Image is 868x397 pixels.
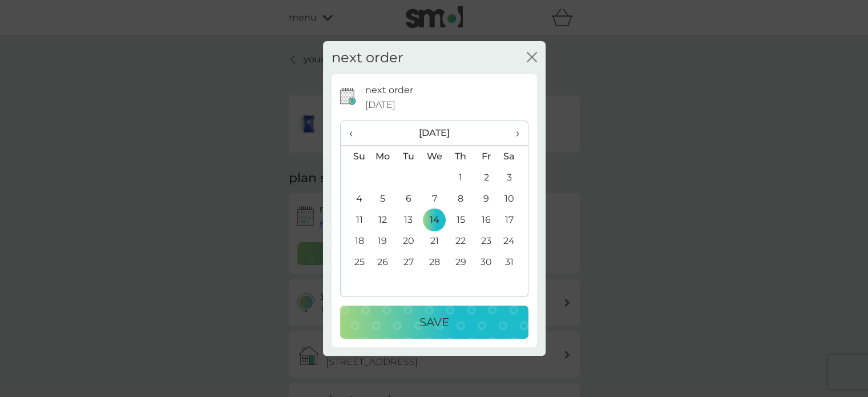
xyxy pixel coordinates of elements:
[473,251,499,272] td: 30
[447,230,473,251] td: 22
[499,188,527,209] td: 10
[499,167,527,188] td: 3
[370,146,396,167] th: Mo
[447,251,473,272] td: 29
[365,98,395,113] span: [DATE]
[370,230,396,251] td: 19
[421,146,447,167] th: We
[473,146,499,167] th: Fr
[395,230,421,251] td: 20
[499,230,527,251] td: 24
[473,209,499,230] td: 16
[341,230,370,251] td: 18
[370,188,396,209] td: 5
[421,251,447,272] td: 28
[341,146,370,167] th: Su
[499,146,527,167] th: Sa
[499,251,527,272] td: 31
[395,209,421,230] td: 13
[349,121,361,145] span: ‹
[421,209,447,230] td: 14
[421,188,447,209] td: 7
[447,167,473,188] td: 1
[395,251,421,272] td: 27
[340,306,528,339] button: Save
[370,251,396,272] td: 26
[341,209,370,230] td: 11
[370,209,396,230] td: 12
[527,52,537,64] button: close
[395,146,421,167] th: Tu
[419,313,449,331] p: Save
[447,209,473,230] td: 15
[507,121,519,145] span: ›
[473,188,499,209] td: 9
[332,50,403,66] h2: next order
[365,83,413,98] p: next order
[370,121,499,146] th: [DATE]
[473,230,499,251] td: 23
[473,167,499,188] td: 2
[395,188,421,209] td: 6
[447,188,473,209] td: 8
[341,188,370,209] td: 4
[499,209,527,230] td: 17
[447,146,473,167] th: Th
[341,251,370,272] td: 25
[421,230,447,251] td: 21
